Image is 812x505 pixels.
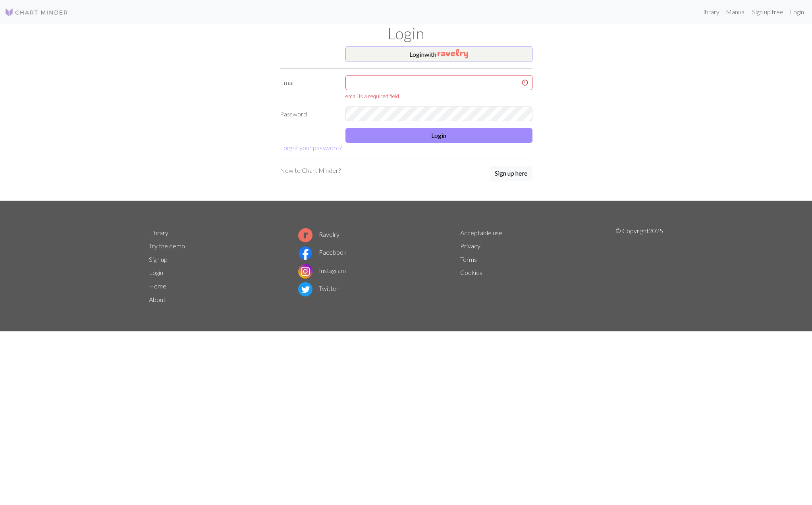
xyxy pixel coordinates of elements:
[280,166,341,175] p: New to Chart Minder?
[275,75,341,100] label: Email
[345,46,532,62] button: Loginwith
[298,248,347,256] a: Facebook
[144,24,668,43] h1: Login
[787,4,807,20] a: Login
[697,4,723,20] a: Library
[149,229,168,236] a: Library
[749,4,787,20] a: Sign up free
[298,284,339,292] a: Twitter
[345,92,532,100] div: email is a required field
[298,230,339,238] a: Ravelry
[298,267,346,274] a: Instagram
[275,106,341,122] label: Password
[460,229,502,236] a: Acceptable use
[345,128,532,143] button: Login
[149,296,166,303] a: About
[490,166,532,181] button: Sign up here
[5,8,68,17] img: Logo
[723,4,749,20] a: Manual
[298,282,312,296] img: Twitter logo
[460,269,482,276] a: Cookies
[615,226,663,306] p: © Copyright 2025
[149,269,163,276] a: Login
[298,246,312,260] img: Facebook logo
[490,166,532,182] a: Sign up here
[280,144,342,151] a: Forgot your password?
[149,255,168,263] a: Sign up
[460,242,480,250] a: Privacy
[438,49,468,58] img: Ravelry
[298,264,312,279] img: Instagram logo
[149,242,185,250] a: Try the demo
[298,228,312,242] img: Ravelry logo
[460,255,477,263] a: Terms
[149,282,166,290] a: Home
